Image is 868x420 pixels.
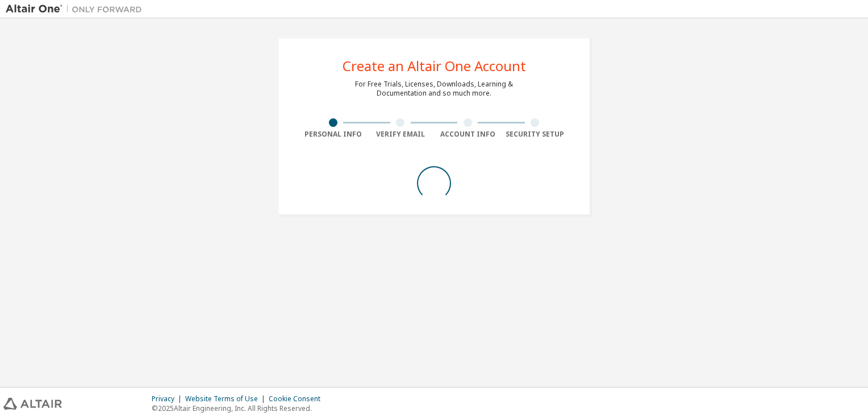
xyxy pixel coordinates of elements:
[343,59,526,73] div: Create an Altair One Account
[152,394,185,403] div: Privacy
[269,394,327,403] div: Cookie Consent
[3,398,62,410] img: altair_logo.svg
[6,3,148,15] img: Altair One
[299,130,367,139] div: Personal Info
[434,130,502,139] div: Account Info
[502,130,569,139] div: Security Setup
[185,394,269,403] div: Website Terms of Use
[355,80,513,98] div: For Free Trials, Licenses, Downloads, Learning & Documentation and so much more.
[367,130,435,139] div: Verify Email
[152,403,327,413] p: © 2025 Altair Engineering, Inc. All Rights Reserved.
